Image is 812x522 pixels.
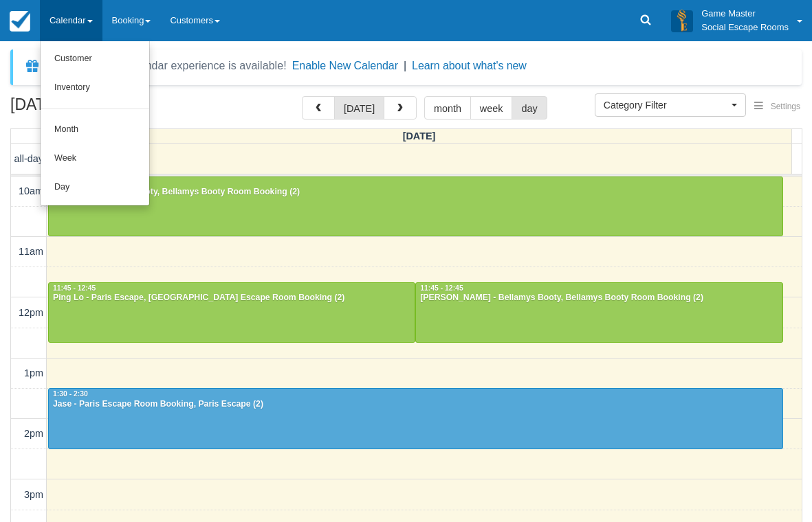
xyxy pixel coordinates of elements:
[52,187,779,198] div: [PERSON_NAME] Booty, Bellamys Booty Room Booking (2)
[420,284,463,292] span: 11:45 - 12:45
[10,11,30,32] img: checkfront-main-nav-mini-logo.png
[419,293,778,304] div: [PERSON_NAME] - Bellamys Booty, Bellamys Booty Room Booking (2)
[412,60,527,71] a: Learn about what's new
[53,284,96,292] span: 11:45 - 12:45
[771,102,800,111] span: Settings
[746,97,809,117] button: Settings
[604,98,728,112] span: Category Filter
[415,282,782,343] a: 11:45 - 12:45[PERSON_NAME] - Bellamys Booty, Bellamys Booty Room Booking (2)
[595,93,746,117] button: Category Filter
[41,173,149,202] a: Day
[701,7,789,21] p: Game Master
[24,367,43,378] span: 1pm
[41,144,149,173] a: Week
[10,96,184,122] h2: [DATE]
[512,96,547,120] button: day
[41,73,149,102] a: Inventory
[41,115,149,144] a: Month
[48,388,783,449] a: 1:30 - 2:30Jase - Paris Escape Room Booking, Paris Escape (2)
[404,60,406,71] span: |
[671,10,693,32] img: A3
[334,96,384,120] button: [DATE]
[46,58,287,74] div: A new Booking Calendar experience is available!
[52,293,411,304] div: Ping Lo - Paris Escape, [GEOGRAPHIC_DATA] Escape Room Booking (2)
[24,428,43,439] span: 2pm
[701,21,789,34] p: Social Escape Rooms
[53,390,88,398] span: 1:30 - 2:30
[48,177,783,237] a: 10:00 - 11:00[PERSON_NAME] Booty, Bellamys Booty Room Booking (2)
[424,96,471,120] button: month
[41,45,149,73] a: Customer
[470,96,513,120] button: week
[403,130,436,141] span: [DATE]
[19,307,43,318] span: 12pm
[52,399,779,410] div: Jase - Paris Escape Room Booking, Paris Escape (2)
[14,153,43,164] span: all-day
[292,59,398,73] button: Enable New Calendar
[48,282,415,343] a: 11:45 - 12:45Ping Lo - Paris Escape, [GEOGRAPHIC_DATA] Escape Room Booking (2)
[24,489,43,500] span: 3pm
[19,246,43,257] span: 11am
[19,185,43,196] span: 10am
[40,41,150,206] ul: Calendar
